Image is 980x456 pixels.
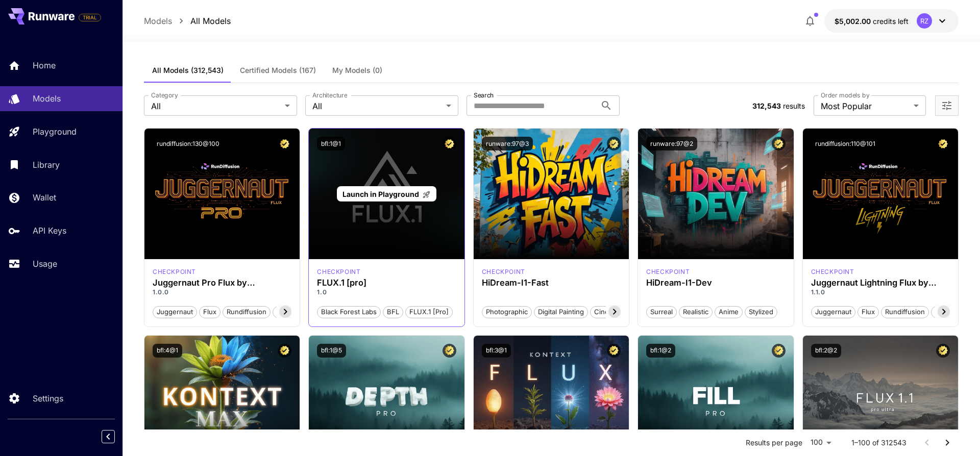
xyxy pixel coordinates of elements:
[482,344,511,358] button: bfl:3@1
[317,288,456,297] p: 1.0
[715,307,742,317] span: Anime
[273,305,291,318] button: pro
[811,344,841,358] button: bfl:2@2
[811,267,854,276] p: checkpoint
[936,344,950,358] button: Certified Model – Vetted for best performance and includes a commercial license.
[482,137,533,150] button: runware:97@3
[783,102,805,110] span: results
[590,305,629,318] button: Cinematic
[715,305,743,318] button: Anime
[317,305,381,318] button: Black Forest Labs
[679,307,712,317] span: Realistic
[646,305,677,318] button: Surreal
[646,267,690,276] div: HiDream Dev
[79,11,101,23] span: Add your payment card to enable full platform functionality.
[941,99,953,112] button: Open more filters
[151,91,178,99] label: Category
[857,305,879,318] button: flux
[745,307,777,317] span: Stylized
[406,307,452,317] span: FLUX.1 [pro]
[443,344,456,358] button: Certified Model – Vetted for best performance and includes a commercial license.
[835,17,873,26] span: $5,002.00
[534,307,587,317] span: Digital Painting
[646,278,785,288] h3: HiDream-I1-Dev
[317,278,456,288] h3: FLUX.1 [pro]
[33,392,63,404] p: Settings
[151,100,281,112] span: All
[835,16,909,27] div: $5,002.00
[190,15,231,27] a: All Models
[881,307,928,317] span: rundiffusion
[33,191,56,204] p: Wallet
[806,435,835,450] div: 100
[109,427,122,446] div: Collapse sidebar
[873,17,909,26] span: credits left
[33,258,57,270] p: Usage
[153,267,196,276] div: FLUX.1 D
[317,307,380,317] span: Black Forest Labs
[33,59,56,71] p: Home
[646,344,675,358] button: bfl:1@2
[746,438,802,448] p: Results per page
[153,267,196,276] p: checkpoint
[332,66,382,75] span: My Models (0)
[482,307,531,317] span: Photographic
[811,267,854,276] div: FLUX.1 D
[937,433,958,453] button: Go to next page
[936,137,950,150] button: Certified Model – Vetted for best performance and includes a commercial license.
[223,307,270,317] span: rundiffusion
[337,186,436,202] a: Launch in Playground
[33,159,60,171] p: Library
[752,102,781,110] span: 312,543
[482,305,532,318] button: Photographic
[607,137,621,150] button: Certified Model – Vetted for best performance and includes a commercial license.
[152,66,224,75] span: All Models (312,543)
[153,305,197,318] button: juggernaut
[811,278,950,288] h3: Juggernaut Lightning Flux by RunDiffusion
[144,15,172,27] p: Models
[881,305,929,318] button: rundiffusion
[812,307,855,317] span: juggernaut
[153,288,291,297] p: 1.0.0
[312,91,347,99] label: Architecture
[474,91,494,99] label: Search
[811,288,950,297] p: 1.1.0
[821,100,910,112] span: Most Popular
[273,307,291,317] span: pro
[482,267,525,276] p: checkpoint
[917,13,932,29] div: RZ
[342,190,419,198] span: Launch in Playground
[534,305,588,318] button: Digital Painting
[647,307,676,317] span: Surreal
[317,267,360,276] div: fluxpro
[772,344,786,358] button: Certified Model – Vetted for best performance and includes a commercial license.
[153,137,224,150] button: rundiffusion:130@100
[278,344,291,358] button: Certified Model – Vetted for best performance and includes a commercial license.
[102,430,115,443] button: Collapse sidebar
[317,137,345,150] button: bfl:1@1
[772,137,786,150] button: Certified Model – Vetted for best performance and includes a commercial license.
[811,137,879,150] button: rundiffusion:110@101
[144,15,231,27] nav: breadcrumb
[851,438,906,448] p: 1–100 of 312543
[824,9,959,33] button: $5,002.00RZ
[153,344,182,358] button: bfl:4@1
[317,267,360,276] p: checkpoint
[811,305,855,318] button: juggernaut
[443,137,456,150] button: Certified Model – Vetted for best performance and includes a commercial license.
[646,137,697,150] button: runware:97@2
[199,305,220,318] button: flux
[679,305,713,318] button: Realistic
[858,307,878,317] span: flux
[482,278,621,288] h3: HiDream-I1-Fast
[383,307,403,317] span: BFL
[153,278,291,288] h3: Juggernaut Pro Flux by RunDiffusion
[33,224,66,237] p: API Keys
[405,305,453,318] button: FLUX.1 [pro]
